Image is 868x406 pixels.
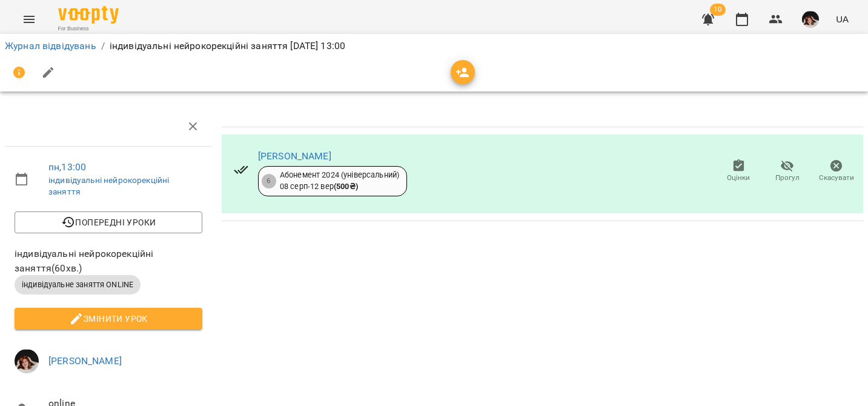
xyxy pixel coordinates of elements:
[48,161,86,173] a: пн , 13:00
[58,6,119,24] img: Voopty Logo
[58,25,119,33] span: For Business
[714,155,763,188] button: Оцінки
[15,308,202,330] button: Змінити урок
[5,39,863,53] nav: breadcrumb
[727,173,750,183] span: Оцінки
[258,150,331,162] a: [PERSON_NAME]
[24,215,193,230] span: Попередні уроки
[24,311,193,326] span: Змінити урок
[262,174,276,188] div: 6
[110,39,345,53] p: індивідуальні нейрокорекційні заняття [DATE] 13:00
[48,175,169,197] a: індивідуальні нейрокорекційні заняття
[819,173,854,183] span: Скасувати
[101,39,105,53] li: /
[802,11,819,28] img: 83c77011f7dbdadd2698ad691b5df9bf.jpg
[334,182,358,191] b: ( 500 ₴ )
[280,170,399,192] div: Абонемент 2024 (універсальний) 08 серп - 12 вер
[15,349,39,373] img: 83c77011f7dbdadd2698ad691b5df9bf.jpg
[763,155,812,188] button: Прогул
[5,40,96,52] a: Журнал відвідувань
[831,8,853,30] button: UA
[48,355,122,367] a: [PERSON_NAME]
[15,211,202,233] button: Попередні уроки
[775,173,800,183] span: Прогул
[15,247,202,275] span: індивідуальні нейрокорекційні заняття ( 60 хв. )
[710,4,726,16] span: 10
[812,155,861,188] button: Скасувати
[836,13,849,25] span: UA
[15,279,141,290] span: індивідуальне заняття ONLINE
[15,5,44,34] button: Menu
